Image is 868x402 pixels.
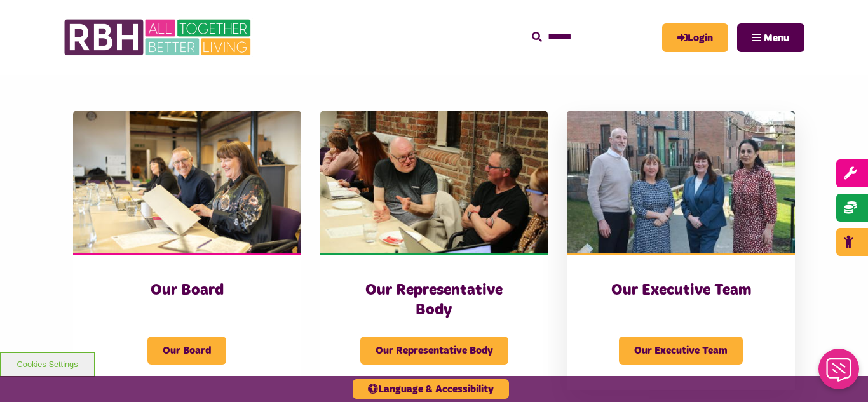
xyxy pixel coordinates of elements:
button: Language & Accessibility [353,379,509,399]
a: Our Executive Team Our Executive Team [567,111,795,390]
iframe: Netcall Web Assistant for live chat [811,345,868,402]
input: Search [532,23,649,51]
span: Our Executive Team [619,337,743,365]
span: Our Board [147,337,226,365]
span: Our Representative Body [360,337,508,365]
span: Menu [764,33,789,43]
h3: Our Executive Team [592,281,770,300]
h3: Our Board [98,281,276,300]
a: Our Board Our Board [73,111,301,390]
h3: Our Representative Body [346,281,523,320]
img: RBH [64,13,254,62]
button: Navigation [737,23,804,52]
img: RBH Executive Team [567,111,795,253]
img: Rep Body [320,111,548,253]
img: RBH Board 1 [73,111,301,253]
a: Our Representative Body Our Representative Body [320,111,548,390]
a: MyRBH [662,23,728,52]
